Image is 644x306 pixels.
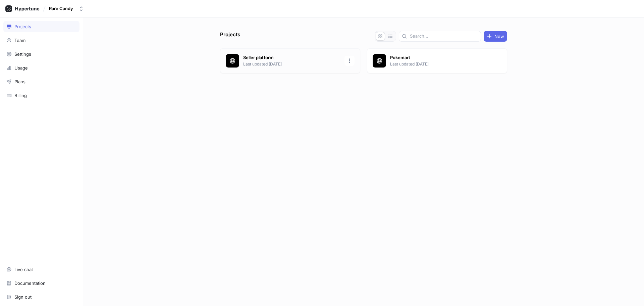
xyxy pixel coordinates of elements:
[46,3,87,14] button: Rare Candy
[243,61,340,67] p: Last updated [DATE]
[14,280,46,286] div: Documentation
[243,54,340,61] p: Seller platform
[3,48,79,60] a: Settings
[14,79,25,84] div: Plans
[14,93,27,98] div: Billing
[3,76,79,87] a: Plans
[49,6,73,11] div: Rare Candy
[410,33,478,40] input: Search...
[3,62,79,74] a: Usage
[220,31,240,42] p: Projects
[14,24,31,29] div: Projects
[14,65,28,71] div: Usage
[3,21,79,32] a: Projects
[14,294,32,300] div: Sign out
[484,31,507,42] button: New
[14,38,25,43] div: Team
[3,35,79,46] a: Team
[390,54,487,61] p: Pokemart
[14,267,33,272] div: Live chat
[390,61,487,67] p: Last updated [DATE]
[3,90,79,101] a: Billing
[3,277,79,289] a: Documentation
[14,51,31,57] div: Settings
[494,34,504,38] span: New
